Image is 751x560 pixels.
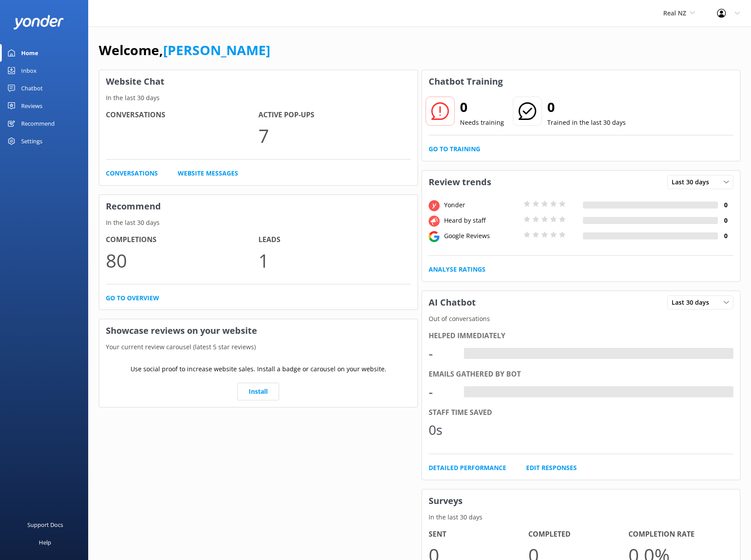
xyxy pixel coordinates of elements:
div: Staff time saved [429,407,734,418]
h4: Active Pop-ups [258,109,411,121]
div: Inbox [21,62,37,79]
div: - [429,381,455,403]
h4: 0 [718,200,733,210]
p: In the last 30 days [99,93,418,103]
h4: Completed [528,529,628,540]
p: In the last 30 days [422,512,740,522]
div: Emails gathered by bot [429,369,734,380]
div: Google Reviews [442,231,521,241]
h3: Website Chat [99,70,418,93]
div: Heard by staff [442,216,521,225]
div: - [464,386,471,398]
div: Help [39,534,51,551]
a: Go to Training [429,144,480,154]
p: Use social proof to increase website sales. Install a badge or carousel on your website. [131,364,386,374]
p: In the last 30 days [99,218,418,228]
p: 80 [106,246,258,275]
h4: 0 [718,231,733,241]
p: Your current review carousel (latest 5 star reviews) [99,342,418,352]
h3: Surveys [422,489,740,512]
h4: Leads [258,234,411,246]
h1: Welcome, [99,40,270,61]
p: Out of conversations [422,314,740,324]
a: Analyse Ratings [429,265,486,274]
div: - [464,348,471,359]
div: Support Docs [27,516,63,534]
h4: 0 [718,216,733,225]
span: Real NZ [663,9,686,17]
a: Detailed Performance [429,463,506,473]
div: Settings [21,132,42,150]
h2: 0 [460,97,504,118]
h4: Conversations [106,109,258,121]
a: Conversations [106,168,158,178]
a: Install [237,383,279,400]
img: yonder-white-logo.png [13,15,64,30]
a: Edit Responses [526,463,577,473]
h4: Sent [429,529,529,540]
span: Last 30 days [672,298,714,307]
h3: Review trends [422,171,498,194]
a: Website Messages [178,168,238,178]
div: 0s [429,419,455,441]
a: Go to overview [106,293,159,303]
h3: AI Chatbot [422,291,482,314]
div: Home [21,44,38,62]
div: Chatbot [21,79,43,97]
p: Trained in the last 30 days [547,118,626,127]
div: Recommend [21,115,55,132]
p: 1 [258,246,411,275]
h3: Recommend [99,195,418,218]
h3: Showcase reviews on your website [99,319,418,342]
div: Reviews [21,97,42,115]
p: 7 [258,121,411,150]
div: - [429,343,455,364]
h3: Chatbot Training [422,70,509,93]
h2: 0 [547,97,626,118]
p: Needs training [460,118,504,127]
div: Yonder [442,200,521,210]
span: Last 30 days [672,177,714,187]
div: Helped immediately [429,330,734,342]
h4: Completion Rate [628,529,729,540]
a: [PERSON_NAME] [163,41,270,59]
h4: Completions [106,234,258,246]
